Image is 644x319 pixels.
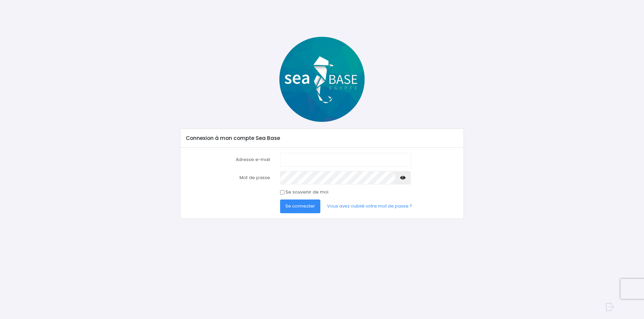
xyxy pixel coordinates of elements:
label: Adresse e-mail [181,153,275,166]
label: Mot de passe [181,171,275,184]
div: Connexion à mon compte Sea Base [180,129,463,148]
a: Vous avez oublié votre mot de passe ? [322,200,418,213]
label: Se souvenir de moi [285,189,328,195]
span: Se connecter [285,203,315,209]
button: Se connecter [280,200,320,213]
